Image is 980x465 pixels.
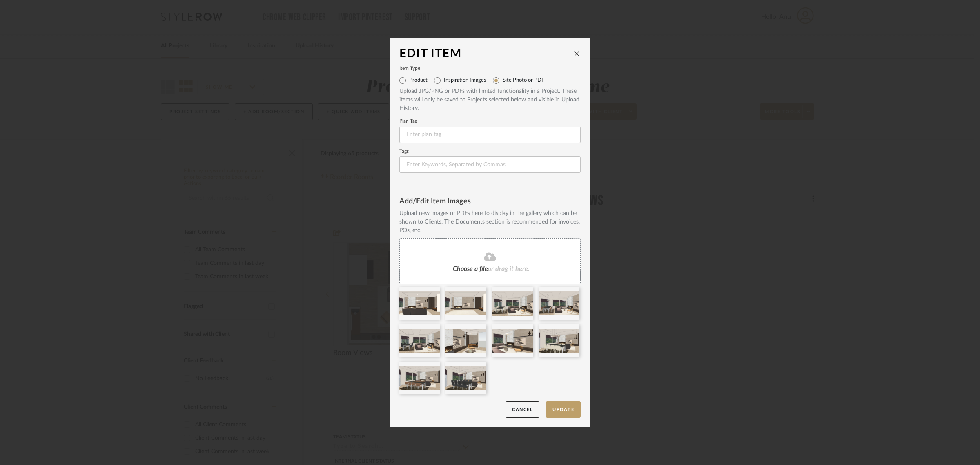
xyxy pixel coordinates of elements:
label: Plan Tag [399,119,581,123]
label: Product [409,77,428,84]
div: Upload new images or PDFs here to display in the gallery which can be shown to Clients. The Docum... [399,209,581,235]
mat-radio-group: Select item type [399,74,581,87]
button: close [573,50,581,57]
span: Choose a file [453,266,488,272]
label: Site Photo or PDF [503,77,544,84]
span: or drag it here. [488,266,530,272]
label: Item Type [399,67,581,71]
button: Update [546,401,581,418]
div: Edit Item [399,47,573,60]
input: Enter Keywords, Separated by Commas [399,156,581,173]
label: Tags [399,150,581,154]
button: Cancel [506,401,539,418]
label: Inspiration Images [444,77,486,84]
div: Upload JPG/PNG or PDFs with limited functionality in a Project. These items will only be saved to... [399,87,581,113]
div: Add/Edit Item Images [399,198,581,206]
input: Enter plan tag [399,127,581,143]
